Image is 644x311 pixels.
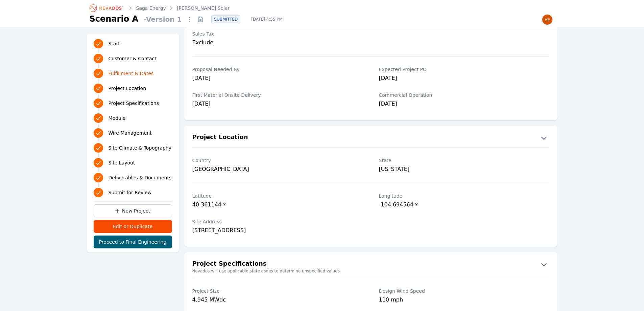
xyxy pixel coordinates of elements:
label: Sales Tax [192,30,363,37]
div: [DATE] [192,100,363,109]
button: Proceed to Final Engineering [94,236,172,248]
label: State [379,157,549,164]
div: [DATE] [192,74,363,84]
span: Fulfillment & Dates [109,70,154,77]
label: Latitude [192,193,363,199]
label: Proposal Needed By [192,66,363,73]
div: 110 mph [379,296,549,305]
label: Design Wind Speed [379,288,549,294]
span: Site Climate & Topography [109,145,171,151]
label: Expected Project PO [379,66,549,73]
h1: Scenario A [90,14,139,24]
div: [US_STATE] [379,165,549,173]
a: New Project [94,204,172,217]
span: Module [109,115,126,121]
div: [STREET_ADDRESS] [192,226,363,236]
button: Project Location [184,132,557,143]
small: Nevados will use applicable state codes to determine unspecified values [184,268,557,274]
span: Customer & Contact [109,55,157,62]
div: [GEOGRAPHIC_DATA] [192,165,363,173]
div: -104.694564 º [379,201,549,210]
span: Site Layout [109,159,135,166]
div: SUBMITTED [211,15,240,23]
span: Start [109,40,120,47]
span: Wire Management [109,130,152,136]
a: Saga Energy [136,5,166,12]
a: [PERSON_NAME] Solar [177,5,230,12]
label: Site Address [192,218,363,225]
div: 4.945 MWdc [192,296,363,305]
span: Submit for Review [109,189,152,196]
label: Commercial Operation [379,92,549,98]
span: Deliverables & Documents [109,174,172,181]
nav: Progress [94,38,172,199]
div: 40.361144 º [192,201,363,210]
label: First Material Onsite Delivery [192,92,363,98]
button: Project Specifications [184,259,557,270]
div: [DATE] [379,100,549,109]
div: Exclude [192,39,363,47]
span: Project Location [109,85,146,92]
span: - Version 1 [141,15,184,24]
button: Edit or Duplicate [94,220,172,233]
span: Project Specifications [109,100,159,107]
h2: Project Location [192,132,248,143]
div: [DATE] [379,74,549,84]
img: Henar Luque [542,14,553,25]
label: Project Size [192,288,363,294]
span: [DATE] 4:55 PM [246,17,288,22]
label: Longitude [379,193,549,199]
nav: Breadcrumb [90,3,230,14]
h2: Project Specifications [192,259,267,270]
label: Country [192,157,363,164]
